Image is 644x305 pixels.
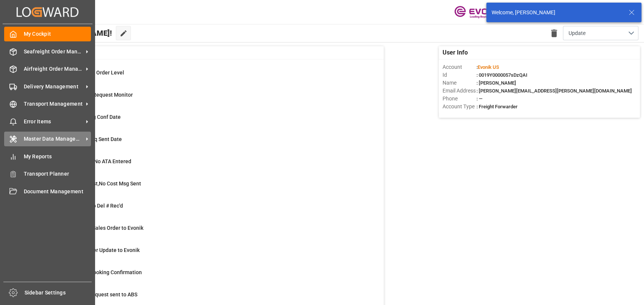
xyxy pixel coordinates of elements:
[24,83,83,91] span: Delivery Management
[38,91,374,107] a: 0Scorecard Bkg Request MonitorShipment
[24,153,91,161] span: My Reports
[476,72,527,78] span: : 0019Y0000057sDzQAI
[57,225,143,231] span: Error on Initial Sales Order to Evonik
[38,202,374,218] a: 4ETD < 3 Days,No Del # Rec'dShipment
[38,246,374,262] a: 0Error Sales Order Update to EvonikShipment
[24,65,83,73] span: Airfreight Order Management
[38,269,374,284] a: 30ABS: Missing Booking ConfirmationShipment
[38,158,374,173] a: 2ETA > 10 Days , No ATA EnteredShipment
[38,135,374,151] a: 11ABS: No Bkg Req Sent DateShipment
[443,103,476,111] span: Account Type
[4,149,91,164] a: My Reports
[4,27,91,41] a: My Cockpit
[569,29,586,37] span: Update
[24,170,91,178] span: Transport Planner
[38,224,374,240] a: 0Error on Initial Sales Order to EvonikShipment
[24,118,83,126] span: Error Items
[4,167,91,181] a: Transport Planner
[57,291,137,297] span: Pending Bkg Request sent to ABS
[4,184,91,199] a: Document Management
[443,48,468,57] span: User Info
[443,79,476,87] span: Name
[57,247,140,253] span: Error Sales Order Update to Evonik
[454,6,503,19] img: Evonik-brand-mark-Deep-Purple-RGB.jpeg_1700498283.jpeg
[24,30,91,38] span: My Cockpit
[57,181,141,187] span: ETD>3 Days Past,No Cost Msg Sent
[563,26,638,40] button: open menu
[24,100,83,108] span: Transport Management
[478,64,499,70] span: Evonik US
[443,87,476,95] span: Email Address
[476,104,518,109] span: : Freight Forwarder
[492,9,621,17] div: Welcome, [PERSON_NAME]
[443,63,476,71] span: Account
[476,96,483,102] span: : —
[38,69,374,85] a: 0MOT Missing at Order LevelSales Order-IVPO
[57,92,133,98] span: Scorecard Bkg Request Monitor
[38,180,374,196] a: 27ETD>3 Days Past,No Cost Msg SentShipment
[476,88,632,94] span: : [PERSON_NAME][EMAIL_ADDRESS][PERSON_NAME][DOMAIN_NAME]
[24,188,91,196] span: Document Management
[443,95,476,103] span: Phone
[476,64,499,70] span: :
[25,289,92,297] span: Sidebar Settings
[57,269,142,275] span: ABS: Missing Booking Confirmation
[38,113,374,129] a: 40ABS: No Init Bkg Conf DateShipment
[24,48,83,56] span: Seafreight Order Management
[443,71,476,79] span: Id
[24,135,83,143] span: Master Data Management
[476,80,516,86] span: : [PERSON_NAME]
